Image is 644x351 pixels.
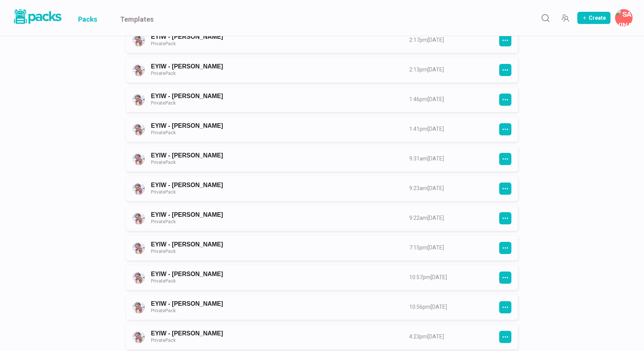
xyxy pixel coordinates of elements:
button: Search [538,10,553,25]
a: Packs logo [11,8,63,28]
button: Manage Team Invites [557,10,573,25]
img: Packs logo [11,8,63,25]
button: Savina Tilmann [615,9,633,27]
button: Create Pack [577,12,610,24]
